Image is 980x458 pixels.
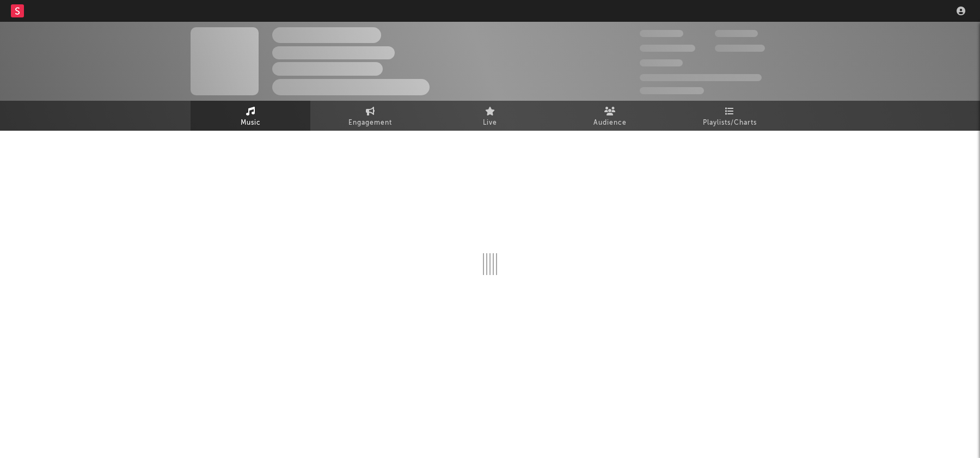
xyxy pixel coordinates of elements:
[640,45,695,52] span: 50,000,000
[640,87,704,94] span: Jump Score: 85.0
[715,45,765,52] span: 1,000,000
[430,101,550,131] a: Live
[640,59,683,66] span: 100,000
[310,101,430,131] a: Engagement
[593,117,627,130] span: Audience
[670,101,789,131] a: Playlists/Charts
[640,30,683,37] span: 300,000
[640,74,762,81] span: 50,000,000 Monthly Listeners
[348,117,392,130] span: Engagement
[715,30,758,37] span: 100,000
[703,117,757,130] span: Playlists/Charts
[550,101,670,131] a: Audience
[191,101,310,131] a: Music
[241,117,261,130] span: Music
[483,117,497,130] span: Live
